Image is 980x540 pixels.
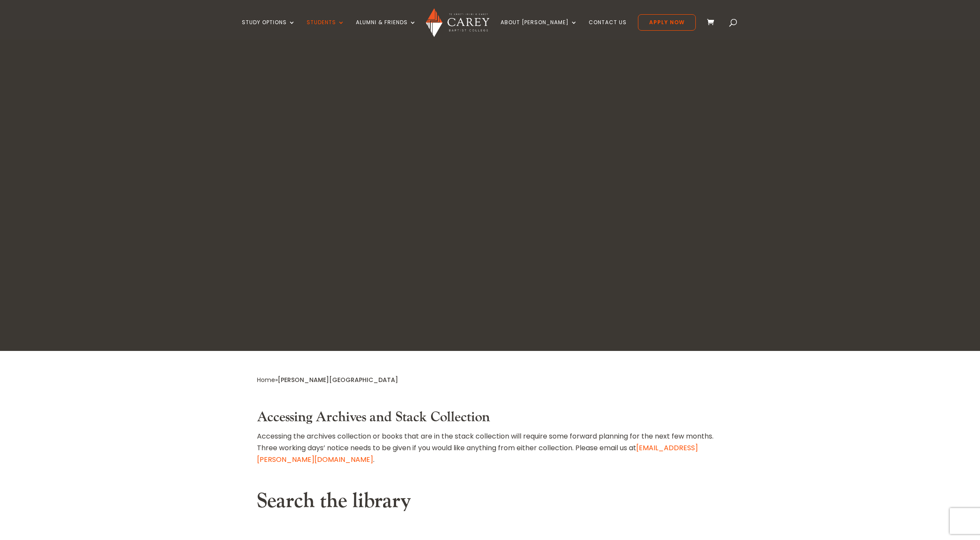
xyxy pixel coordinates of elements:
[307,19,345,40] a: Students
[257,430,723,466] p: Accessing the archives collection or books that are in the stack collection will require some for...
[426,8,489,37] img: Carey Baptist College
[638,14,696,31] a: Apply Now
[589,19,627,40] a: Contact Us
[501,19,577,40] a: About [PERSON_NAME]
[278,376,398,384] span: [PERSON_NAME][GEOGRAPHIC_DATA]
[356,19,416,40] a: Alumni & Friends
[257,409,723,430] h3: Accessing Archives and Stack Collection
[257,489,723,518] h2: Search the library
[257,376,398,384] span: »
[257,376,275,384] a: Home
[242,19,295,40] a: Study Options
